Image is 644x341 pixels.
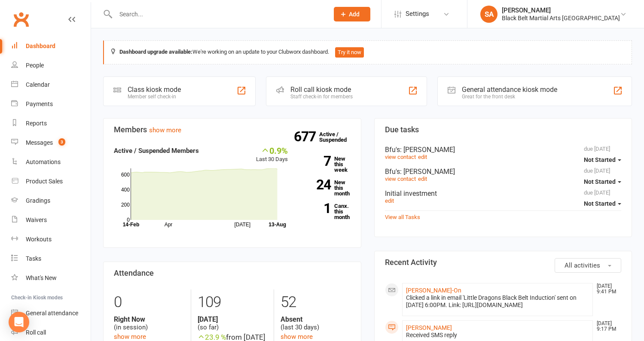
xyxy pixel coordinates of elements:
[385,154,416,160] a: view contact
[281,289,351,315] div: 52
[385,167,622,176] div: Bfu's
[26,81,50,88] div: Calendar
[11,172,91,191] a: Product Sales
[114,289,184,315] div: 0
[555,258,621,273] button: All activities
[26,120,47,127] div: Reports
[26,216,47,223] div: Waivers
[418,154,427,160] a: edit
[281,333,313,341] a: show more
[349,11,360,18] span: Add
[114,269,351,277] h3: Attendance
[281,315,351,323] strong: Absent
[103,40,632,64] div: We're working on an update to your Clubworx dashboard.
[400,167,455,176] span: : [PERSON_NAME]
[119,49,192,55] strong: Dashboard upgrade available:
[114,125,351,134] h3: Members
[385,146,622,154] div: Bfu's
[11,210,91,230] a: Waivers
[584,174,621,189] button: Not Started
[128,85,181,94] div: Class kiosk mode
[400,146,455,154] span: : [PERSON_NAME]
[502,6,620,14] div: [PERSON_NAME]
[385,176,416,182] a: view contact
[11,191,91,210] a: Gradings
[301,180,350,196] a: 24New this month
[584,156,616,163] span: Not Started
[584,196,621,211] button: Not Started
[58,138,65,146] span: 3
[26,178,63,185] div: Product Sales
[198,315,268,332] div: (so far)
[294,130,319,143] strong: 677
[385,258,622,267] h3: Recent Activity
[584,152,621,167] button: Not Started
[592,283,621,295] time: [DATE] 9:41 PM
[301,156,350,173] a: 7New this week
[502,14,620,22] div: Black Belt Martial Arts [GEOGRAPHIC_DATA]
[11,268,91,288] a: What's New
[11,56,91,75] a: People
[290,94,353,100] div: Staff check-in for members
[9,312,29,332] div: Open Intercom Messenger
[418,176,427,182] a: edit
[301,202,331,215] strong: 1
[11,152,91,172] a: Automations
[198,315,268,323] strong: [DATE]
[149,126,181,134] a: show more
[385,125,622,134] h3: Due tasks
[26,310,78,317] div: General attendance
[26,100,53,107] div: Payments
[406,287,461,294] a: [PERSON_NAME]-On
[26,139,53,146] div: Messages
[26,329,46,336] div: Roll call
[26,158,61,165] div: Automations
[11,37,91,56] a: Dashboard
[584,200,616,207] span: Not Started
[385,214,420,220] a: View all Tasks
[406,294,589,309] div: Clicked a link in email 'Little Dragons Black Belt Induction' sent on [DATE] 6:00PM. Link: [URL][...
[11,249,91,268] a: Tasks
[385,189,622,198] div: Initial investment
[26,255,41,262] div: Tasks
[480,6,497,23] div: SA
[406,324,452,331] a: [PERSON_NAME]
[406,4,429,24] span: Settings
[11,94,91,114] a: Payments
[290,85,353,94] div: Roll call kiosk mode
[319,125,357,149] a: 677Active / Suspended
[26,197,50,204] div: Gradings
[301,178,331,191] strong: 24
[281,315,351,332] div: (last 30 days)
[114,315,184,323] strong: Right Now
[584,178,616,185] span: Not Started
[11,304,91,323] a: General attendance kiosk mode
[114,315,184,332] div: (in session)
[11,75,91,94] a: Calendar
[406,332,589,339] div: Received SMS reply
[26,274,57,281] div: What's New
[11,133,91,152] a: Messages 3
[26,62,44,69] div: People
[256,146,288,155] div: 0.9%
[301,155,331,167] strong: 7
[565,262,600,269] span: All activities
[462,85,557,94] div: General attendance kiosk mode
[385,198,394,204] a: edit
[114,147,199,155] strong: Active / Suspended Members
[198,289,268,315] div: 109
[335,47,364,58] button: Try it now
[114,333,146,341] a: show more
[128,94,181,100] div: Member self check-in
[462,94,557,100] div: Great for the front desk
[11,114,91,133] a: Reports
[11,230,91,249] a: Workouts
[592,321,621,332] time: [DATE] 9:17 PM
[26,43,55,49] div: Dashboard
[256,146,288,164] div: Last 30 Days
[334,7,370,21] button: Add
[113,8,323,20] input: Search...
[10,9,32,30] a: Clubworx
[301,203,350,220] a: 1Canx. this month
[26,236,52,243] div: Workouts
